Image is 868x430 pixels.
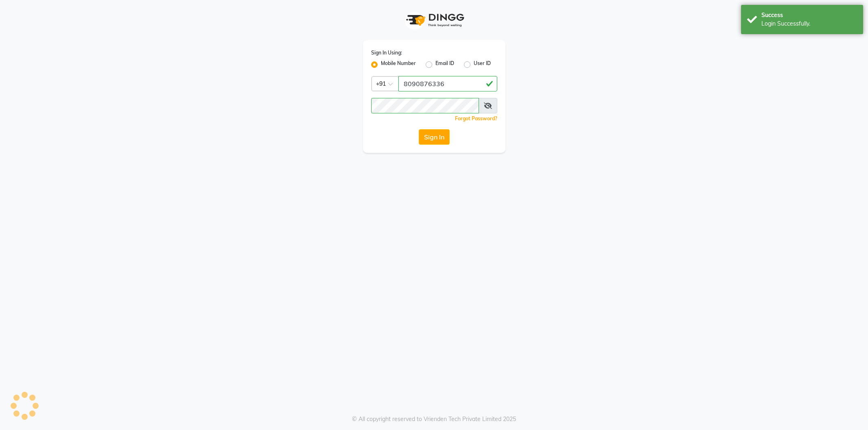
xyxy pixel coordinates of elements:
[371,49,402,56] label: Sign In Using:
[455,115,497,122] a: Forgot Password?
[381,60,416,69] label: Mobile Number
[398,76,497,91] input: Username
[435,60,454,69] label: Email ID
[761,20,857,28] div: Login Successfully.
[371,98,479,113] input: Username
[761,11,857,20] div: Success
[474,60,491,69] label: User ID
[419,129,450,145] button: Sign In
[402,8,467,32] img: logo1.svg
